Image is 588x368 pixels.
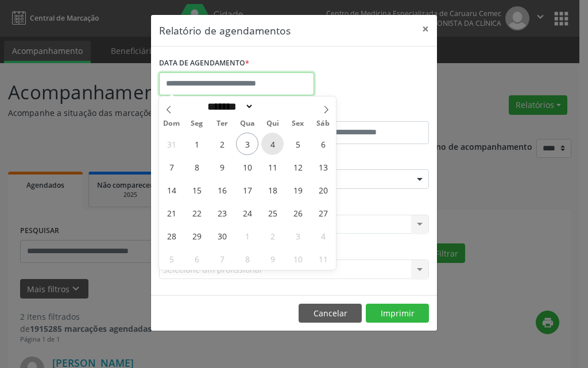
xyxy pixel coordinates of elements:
[312,179,334,201] span: Setembro 20, 2025
[159,120,184,127] span: Dom
[311,120,336,127] span: Sáb
[160,133,183,155] span: Agosto 31, 2025
[211,202,233,224] span: Setembro 23, 2025
[235,120,260,127] span: Qua
[312,156,334,178] span: Setembro 13, 2025
[312,247,334,270] span: Outubro 11, 2025
[287,224,309,247] span: Outubro 3, 2025
[236,202,258,224] span: Setembro 24, 2025
[185,179,208,201] span: Setembro 15, 2025
[184,120,210,127] span: Seg
[312,202,334,224] span: Setembro 27, 2025
[261,202,284,224] span: Setembro 25, 2025
[159,23,291,38] h5: Relatório de agendamentos
[261,247,284,270] span: Outubro 9, 2025
[287,133,309,155] span: Setembro 5, 2025
[297,103,429,121] label: ATÉ
[160,202,183,224] span: Setembro 21, 2025
[211,247,233,270] span: Outubro 7, 2025
[185,156,208,178] span: Setembro 8, 2025
[299,304,362,323] button: Cancelar
[287,156,309,178] span: Setembro 12, 2025
[203,100,254,113] select: Month
[236,247,258,270] span: Outubro 8, 2025
[236,133,258,155] span: Setembro 3, 2025
[210,120,235,127] span: Ter
[261,224,284,247] span: Outubro 2, 2025
[185,202,208,224] span: Setembro 22, 2025
[211,133,233,155] span: Setembro 2, 2025
[287,247,309,270] span: Outubro 10, 2025
[211,179,233,201] span: Setembro 16, 2025
[160,224,183,247] span: Setembro 28, 2025
[185,133,208,155] span: Setembro 1, 2025
[236,156,258,178] span: Setembro 10, 2025
[261,133,284,155] span: Setembro 4, 2025
[312,224,334,247] span: Outubro 4, 2025
[160,179,183,201] span: Setembro 14, 2025
[287,202,309,224] span: Setembro 26, 2025
[185,247,208,270] span: Outubro 6, 2025
[211,224,233,247] span: Setembro 30, 2025
[160,156,183,178] span: Setembro 7, 2025
[236,179,258,201] span: Setembro 17, 2025
[261,179,284,201] span: Setembro 18, 2025
[159,55,249,72] label: DATA DE AGENDAMENTO
[254,100,292,113] input: Year
[236,224,258,247] span: Outubro 1, 2025
[287,179,309,201] span: Setembro 19, 2025
[211,156,233,178] span: Setembro 9, 2025
[312,133,334,155] span: Setembro 6, 2025
[414,15,437,43] button: Close
[185,224,208,247] span: Setembro 29, 2025
[285,120,311,127] span: Sex
[160,247,183,270] span: Outubro 5, 2025
[261,156,284,178] span: Setembro 11, 2025
[366,304,429,323] button: Imprimir
[260,120,285,127] span: Qui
